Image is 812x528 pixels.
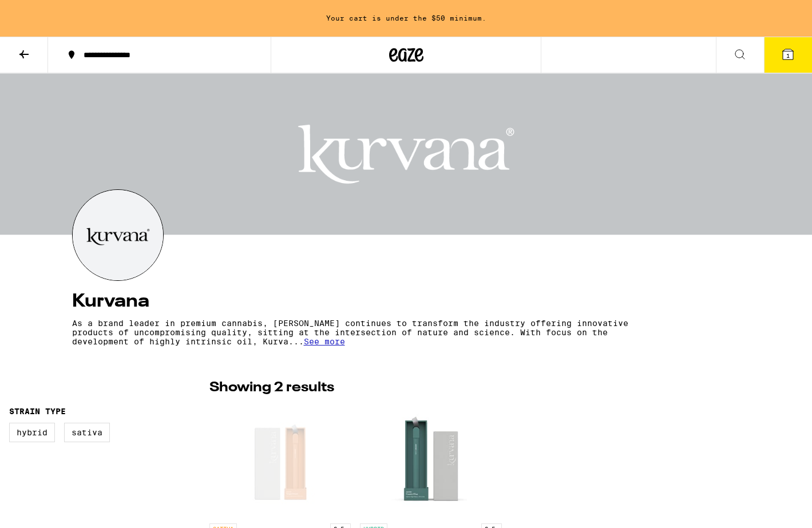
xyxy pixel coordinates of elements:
legend: Strain Type [9,407,66,416]
img: Kurvana - ASCND Cosmic Glue AIO - 0.5g [388,403,474,518]
label: Hybrid [9,423,55,442]
h4: Kurvana [72,292,740,311]
p: Showing 2 results [209,378,334,398]
label: Sativa [64,423,110,442]
p: As a brand leader in premium cannabis, [PERSON_NAME] continues to transform the industry offering... [72,319,640,346]
span: 1 [786,52,790,59]
img: Kurvana logo [73,190,163,280]
button: 1 [764,37,812,73]
span: See more [304,337,345,346]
